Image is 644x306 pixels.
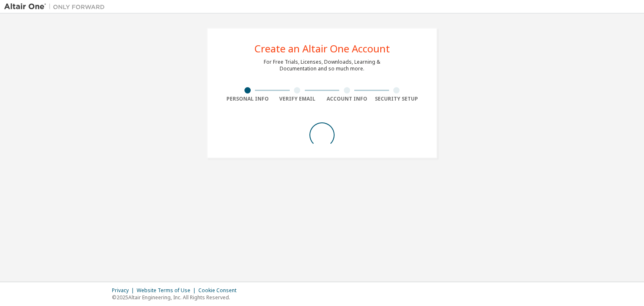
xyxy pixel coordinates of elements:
[198,287,241,294] div: Cookie Consent
[223,96,273,102] div: Personal Info
[112,294,241,301] p: © 2025 Altair Engineering, Inc. All Rights Reserved.
[372,96,422,102] div: Security Setup
[137,287,198,294] div: Website Terms of Use
[322,96,372,102] div: Account Info
[264,59,380,72] div: For Free Trials, Licenses, Downloads, Learning & Documentation and so much more.
[254,44,390,54] div: Create an Altair One Account
[112,287,137,294] div: Privacy
[4,3,109,11] img: Altair One
[273,96,322,102] div: Verify Email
